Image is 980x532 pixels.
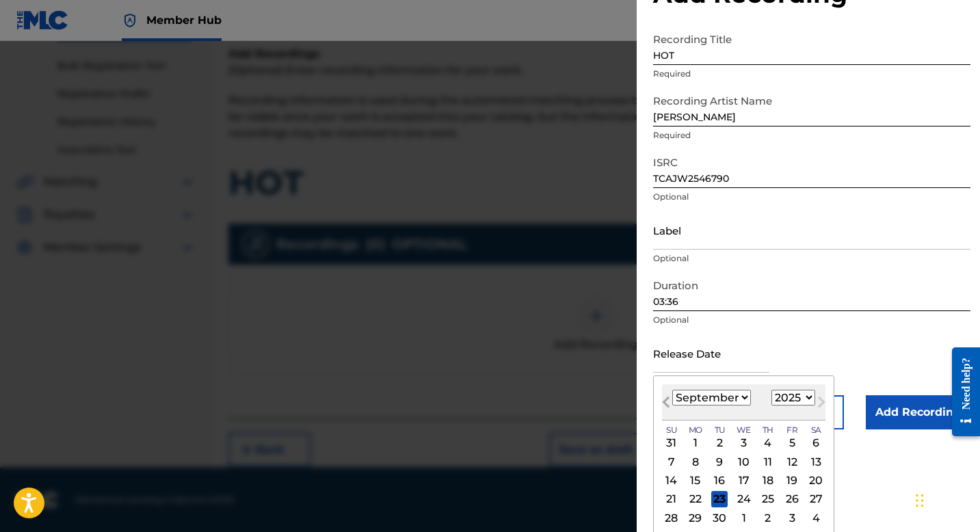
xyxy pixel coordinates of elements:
[784,509,800,526] div: Choose Friday, October 3rd, 2025
[786,424,797,436] span: Fr
[784,491,800,507] div: Choose Friday, September 26th, 2025
[663,509,680,526] div: Choose Sunday, September 28th, 2025
[715,424,725,436] span: Tu
[655,394,677,416] button: Previous Month
[736,435,752,451] div: Choose Wednesday, September 3rd, 2025
[146,12,222,28] span: Member Hub
[687,491,704,507] div: Choose Monday, September 22nd, 2025
[763,424,773,436] span: Th
[122,12,138,29] img: Top Rightsholder
[737,424,751,436] span: We
[711,491,728,507] div: Choose Tuesday, September 23rd, 2025
[687,435,704,451] div: Choose Monday, September 1st, 2025
[653,129,970,142] p: Required
[663,491,680,507] div: Choose Sunday, September 21st, 2025
[942,337,980,447] iframe: Resource Center
[711,473,728,489] div: Choose Tuesday, September 16th, 2025
[784,453,800,470] div: Choose Friday, September 12th, 2025
[653,252,970,265] p: Optional
[784,473,800,489] div: Choose Friday, September 19th, 2025
[760,453,776,470] div: Choose Thursday, September 11th, 2025
[711,509,728,526] div: Choose Tuesday, September 30th, 2025
[663,453,680,470] div: Choose Sunday, September 7th, 2025
[808,473,824,489] div: Choose Saturday, September 20th, 2025
[760,435,776,451] div: Choose Thursday, September 4th, 2025
[736,473,752,489] div: Choose Wednesday, September 17th, 2025
[666,424,676,436] span: Su
[808,453,824,470] div: Choose Saturday, September 13th, 2025
[687,509,704,526] div: Choose Monday, September 29th, 2025
[760,491,776,507] div: Choose Thursday, September 25th, 2025
[689,424,702,436] span: Mo
[653,68,970,80] p: Required
[808,509,824,526] div: Choose Saturday, October 4th, 2025
[16,10,69,30] img: MLC Logo
[760,473,776,489] div: Choose Thursday, September 18th, 2025
[808,435,824,451] div: Choose Saturday, September 6th, 2025
[711,453,728,470] div: Choose Tuesday, September 9th, 2025
[736,453,752,470] div: Choose Wednesday, September 10th, 2025
[663,435,680,451] div: Choose Sunday, August 31st, 2025
[808,491,824,507] div: Choose Saturday, September 27th, 2025
[711,435,728,451] div: Choose Tuesday, September 2nd, 2025
[810,394,832,416] button: Next Month
[784,435,800,451] div: Choose Friday, September 5th, 2025
[653,191,970,203] p: Optional
[687,453,704,470] div: Choose Monday, September 8th, 2025
[811,424,821,436] span: Sa
[653,314,970,326] p: Optional
[912,466,980,532] iframe: Chat Widget
[736,509,752,526] div: Choose Wednesday, October 1st, 2025
[663,473,680,489] div: Choose Sunday, September 14th, 2025
[916,480,924,521] div: Drag
[687,473,704,489] div: Choose Monday, September 15th, 2025
[760,509,776,526] div: Choose Thursday, October 2nd, 2025
[736,491,752,507] div: Choose Wednesday, September 24th, 2025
